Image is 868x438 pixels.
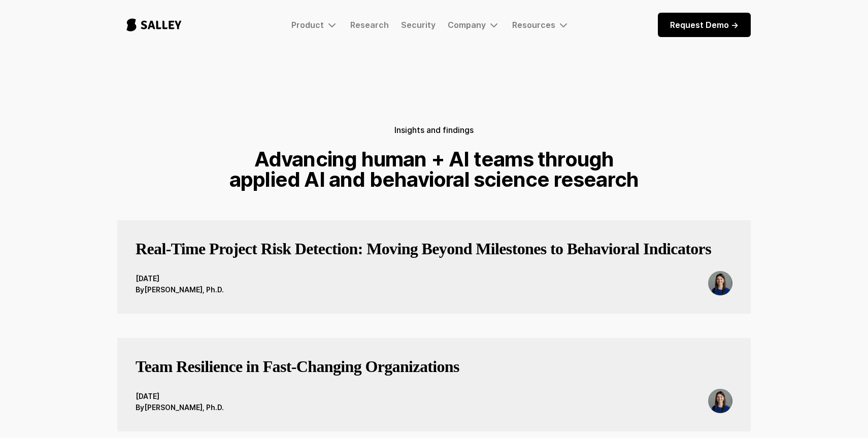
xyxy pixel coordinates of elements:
[136,402,144,413] div: By
[448,19,500,31] div: Company
[291,20,324,30] div: Product
[512,20,555,30] div: Resources
[136,356,459,389] a: Team Resilience in Fast‑Changing Organizations
[448,20,486,30] div: Company
[136,356,459,377] h3: Team Resilience in Fast‑Changing Organizations
[291,19,338,31] div: Product
[136,284,144,295] div: By
[144,284,224,295] div: [PERSON_NAME], Ph.D.
[136,239,711,259] h3: Real-Time Project Risk Detection: Moving Beyond Milestones to Behavioral Indicators
[350,20,389,30] a: Research
[136,391,224,402] div: [DATE]
[512,19,570,31] div: Resources
[225,149,643,190] h1: Advancing human + AI teams through applied AI and behavioral science research
[401,20,436,30] a: Security
[136,239,711,271] a: Real-Time Project Risk Detection: Moving Beyond Milestones to Behavioral Indicators
[658,13,751,37] a: Request Demo ->
[394,123,474,137] h5: Insights and findings
[144,402,224,413] div: [PERSON_NAME], Ph.D.
[117,8,191,42] a: home
[136,273,224,284] div: [DATE]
